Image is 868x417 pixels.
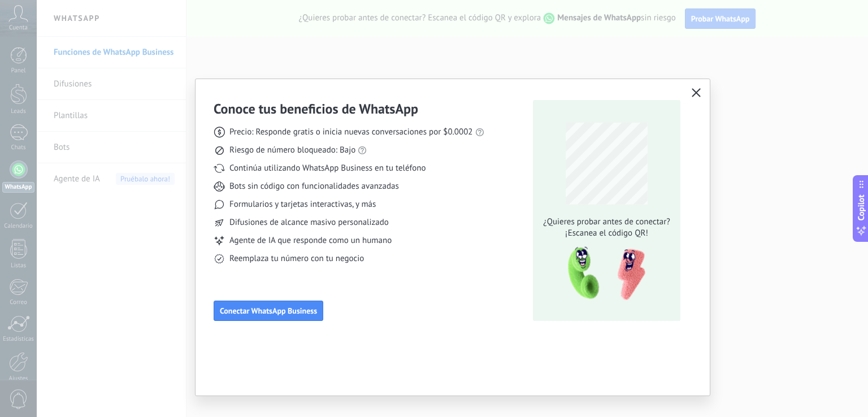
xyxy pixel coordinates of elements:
[229,145,355,156] span: Riesgo de número bloqueado: Bajo
[229,127,473,138] span: Precio: Responde gratis o inicia nuevas conversaciones por $0.0002
[856,195,867,221] span: Copilot
[220,307,317,315] span: Conectar WhatsApp Business
[229,181,399,192] span: Bots sin código con funcionalidades avanzadas
[540,216,674,228] span: ¿Quieres probar antes de conectar?
[214,100,418,118] h3: Conoce tus beneficios de WhatsApp
[540,228,674,239] span: ¡Escanea el código QR!
[229,217,389,228] span: Difusiones de alcance masivo personalizado
[214,301,323,321] button: Conectar WhatsApp Business
[558,244,648,304] img: qr-pic-1x.png
[229,253,364,264] span: Reemplaza tu número con tu negocio
[229,163,426,174] span: Continúa utilizando WhatsApp Business en tu teléfono
[229,199,376,210] span: Formularios y tarjetas interactivas, y más
[229,235,392,246] span: Agente de IA que responde como un humano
